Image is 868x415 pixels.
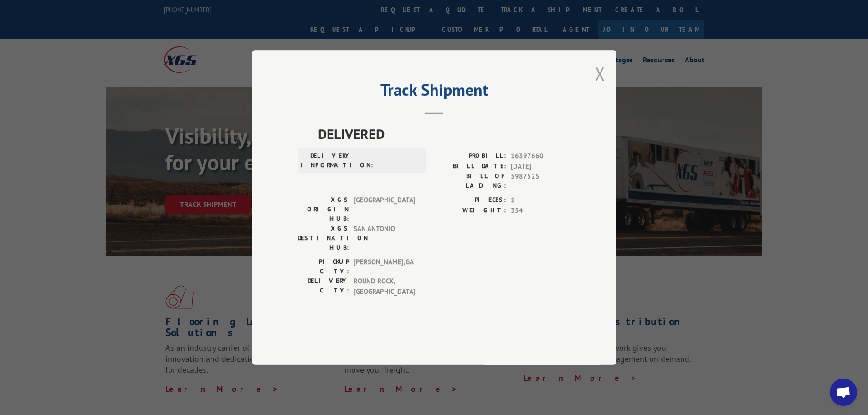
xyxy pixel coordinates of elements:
[300,151,352,170] label: DELIVERY INFORMATION:
[354,195,415,224] span: [GEOGRAPHIC_DATA]
[298,276,349,297] label: DELIVERY CITY:
[434,205,506,216] label: WEIGHT:
[298,257,349,276] label: PICKUP CITY:
[830,379,857,406] a: Open chat
[511,205,571,216] span: 354
[354,257,415,276] span: [PERSON_NAME] , GA
[298,83,571,101] h2: Track Shipment
[434,171,506,190] label: BILL OF LADING:
[354,276,415,297] span: ROUND ROCK , [GEOGRAPHIC_DATA]
[434,195,506,205] label: PIECES:
[511,161,571,172] span: [DATE]
[298,224,349,252] label: XGS DESTINATION HUB:
[434,151,506,161] label: PROBILL:
[354,224,415,252] span: SAN ANTONIO
[595,61,605,86] button: Close modal
[298,195,349,224] label: XGS ORIGIN HUB:
[511,171,571,190] span: 5987525
[434,161,506,172] label: BILL DATE:
[318,123,571,144] span: DELIVERED
[511,195,571,205] span: 1
[511,151,571,161] span: 16397660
